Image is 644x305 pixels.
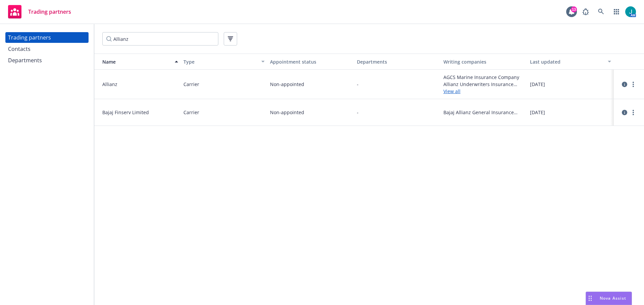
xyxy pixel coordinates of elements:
[530,81,545,88] span: [DATE]
[183,81,199,88] span: Carrier
[621,80,629,88] a: circleInformation
[8,32,51,43] div: Trading partners
[357,58,438,65] div: Departments
[5,32,89,43] a: Trading partners
[267,54,354,70] button: Appointment status
[181,54,267,70] button: Type
[357,81,359,88] span: -
[102,109,178,116] span: Bajaj Finserv Limited
[600,295,626,301] span: Nova Assist
[183,109,199,116] span: Carrier
[357,109,359,116] span: -
[183,58,257,65] div: Type
[443,81,525,88] span: Allianz Underwriters Insurance Company
[571,6,577,12] div: 13
[629,80,637,88] a: more
[443,74,525,81] span: AGCS Marine Insurance Company
[527,54,614,70] button: Last updated
[5,44,89,54] a: Contacts
[97,58,171,65] div: Name
[443,88,525,95] a: View all
[621,108,629,117] a: circleInformation
[102,81,178,88] span: Allianz
[270,58,351,65] div: Appointment status
[625,6,636,17] img: photo
[8,55,42,66] div: Departments
[530,109,545,116] span: [DATE]
[443,58,525,65] div: Writing companies
[594,5,608,18] a: Search
[443,109,525,116] span: Bajaj Allianz General Insurance Company Limited
[586,292,594,305] div: Drag to move
[270,109,304,116] span: Non-appointed
[270,81,304,88] span: Non-appointed
[441,54,527,70] button: Writing companies
[530,58,604,65] div: Last updated
[28,9,71,14] span: Trading partners
[8,44,31,54] div: Contacts
[94,54,181,70] button: Name
[354,54,441,70] button: Departments
[586,292,632,305] button: Nova Assist
[5,55,89,66] a: Departments
[610,5,623,18] a: Switch app
[102,32,218,46] input: Filter by keyword...
[629,108,637,117] a: more
[5,2,74,21] a: Trading partners
[579,5,592,18] a: Report a Bug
